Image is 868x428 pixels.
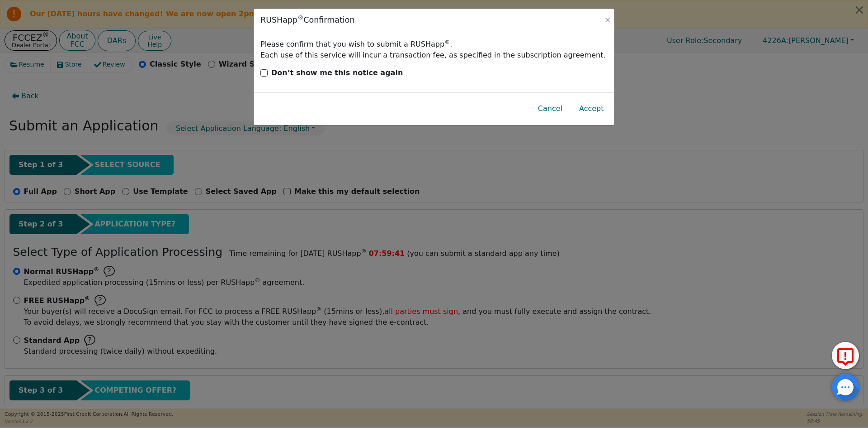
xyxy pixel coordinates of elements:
button: Close [603,15,612,24]
sup: ® [444,39,450,45]
button: Report Error to FCC [832,342,859,369]
button: Accept [572,98,611,119]
p: Don’t show me this notice again [271,67,403,78]
div: Please confirm that you wish to submit a RUSHapp . Each use of this service will incur a transact... [260,39,608,61]
sup: ® [297,14,303,21]
div: RUSHapp Confirmation [260,15,355,25]
button: Cancel [531,98,570,119]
